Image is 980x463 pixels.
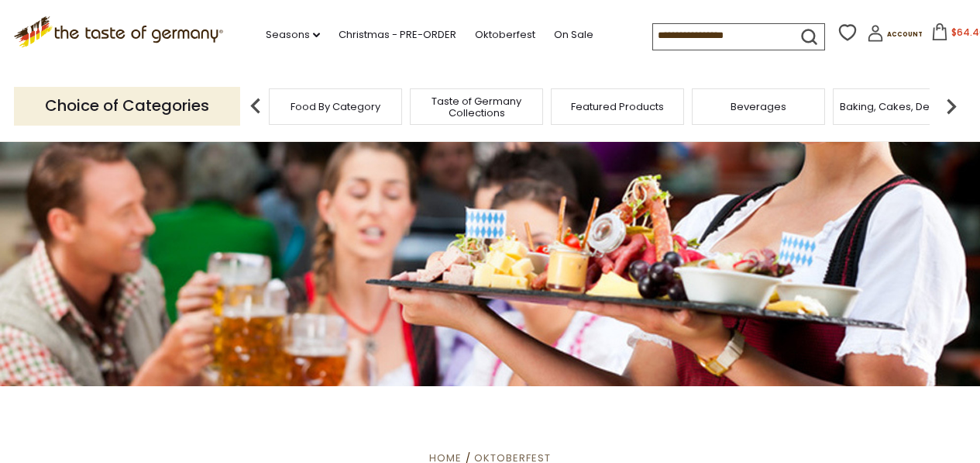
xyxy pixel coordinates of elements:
[840,101,960,112] a: Baking, Cakes, Desserts
[240,91,271,122] img: previous arrow
[475,26,535,43] a: Oktoberfest
[867,25,923,47] a: Account
[291,101,380,112] a: Food By Category
[14,87,240,125] p: Choice of Categories
[554,26,593,43] a: On Sale
[731,101,786,112] a: Beverages
[414,95,538,119] a: Taste of Germany Collections
[571,101,664,112] a: Featured Products
[266,26,320,43] a: Seasons
[887,30,923,39] span: Account
[936,91,967,122] img: next arrow
[339,26,456,43] a: Christmas - PRE-ORDER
